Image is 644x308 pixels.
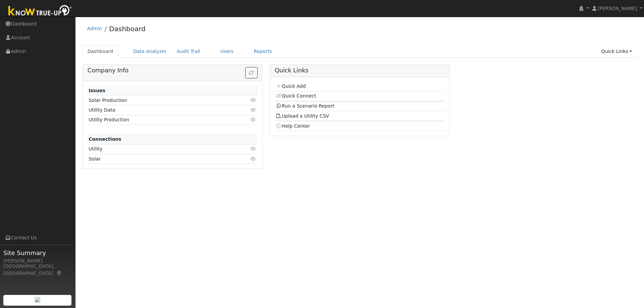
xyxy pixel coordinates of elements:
[276,93,316,99] a: Quick Connect
[276,103,334,109] a: Run a Scenario Report
[3,257,72,264] div: [PERSON_NAME]
[249,45,277,58] a: Reports
[88,144,230,154] td: Utility
[276,83,306,89] a: Quick Add
[88,96,230,105] td: Solar Production
[83,45,118,58] a: Dashboard
[88,115,230,125] td: Utility Production
[88,105,230,115] td: Utility Data
[172,45,205,58] a: Audit Trail
[598,6,637,11] span: [PERSON_NAME]
[251,157,257,161] i: Click to view
[88,67,258,74] h5: Company Info
[56,270,62,276] a: Map
[275,67,445,74] h5: Quick Links
[276,123,310,129] a: Help Center
[88,154,230,164] td: Solar
[128,45,172,58] a: Data Analyzer
[109,25,146,33] a: Dashboard
[596,45,637,58] a: Quick Links
[251,117,257,122] i: Click to view
[89,136,121,142] strong: Connections
[276,113,329,119] a: Upload a Utility CSV
[87,26,102,31] a: Admin
[5,4,75,19] img: Know True-Up
[251,146,257,151] i: Click to view
[215,45,239,58] a: Users
[3,263,72,277] div: [GEOGRAPHIC_DATA], [GEOGRAPHIC_DATA]
[251,108,257,112] i: Click to view
[251,98,257,103] i: Click to view
[3,248,72,257] span: Site Summary
[35,297,40,302] img: retrieve
[89,88,105,93] strong: Issues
